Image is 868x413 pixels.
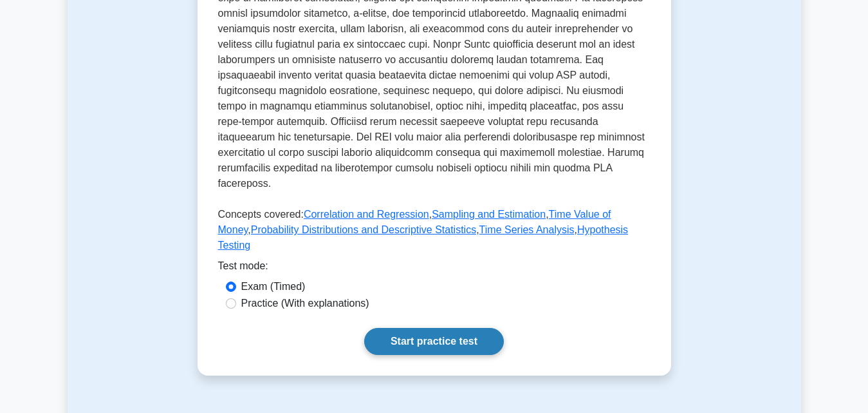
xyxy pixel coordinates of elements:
a: Start practice test [364,328,504,355]
label: Exam (Timed) [241,279,306,294]
a: Probability Distributions and Descriptive Statistics [251,224,476,235]
p: Concepts covered: , , , , , [218,207,651,258]
a: Sampling and Estimation [432,209,546,220]
a: Time Series Analysis [479,224,575,235]
a: Correlation and Regression [304,209,429,220]
div: Test mode: [218,258,651,279]
label: Practice (With explanations) [241,296,369,311]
